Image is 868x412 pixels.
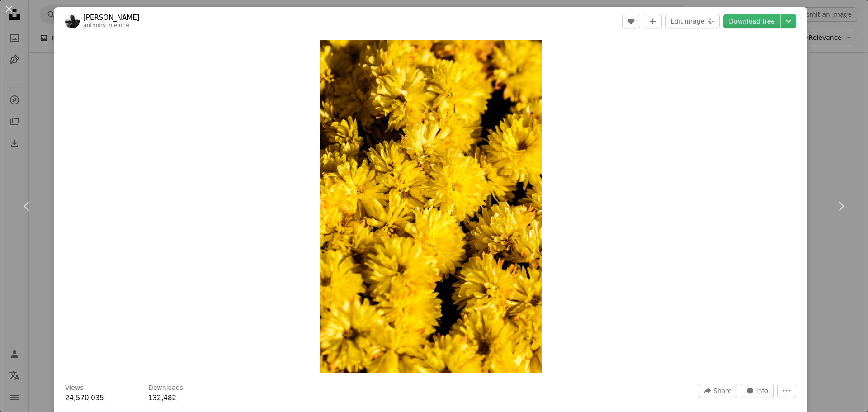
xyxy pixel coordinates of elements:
[644,14,662,28] button: Add to Collection
[83,13,140,22] a: [PERSON_NAME]
[65,394,104,402] span: 24,570,035
[148,394,176,402] span: 132,482
[756,384,769,398] span: Info
[83,22,129,28] a: anthony_melone
[814,163,868,250] a: Next
[698,384,737,398] button: Share this image
[320,40,542,373] button: Zoom in on this image
[777,384,796,398] button: More Actions
[65,384,84,393] h3: Views
[723,14,780,28] a: Download free
[741,384,774,398] button: Stats about this image
[665,14,720,28] button: Edit image
[713,384,731,398] span: Share
[320,40,542,373] img: bunch of yellow chrysanthemum flowers
[148,384,183,393] h3: Downloads
[622,14,640,28] button: Like
[781,14,796,28] button: Choose download size
[65,14,80,28] img: Go to Anthony Melone's profile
